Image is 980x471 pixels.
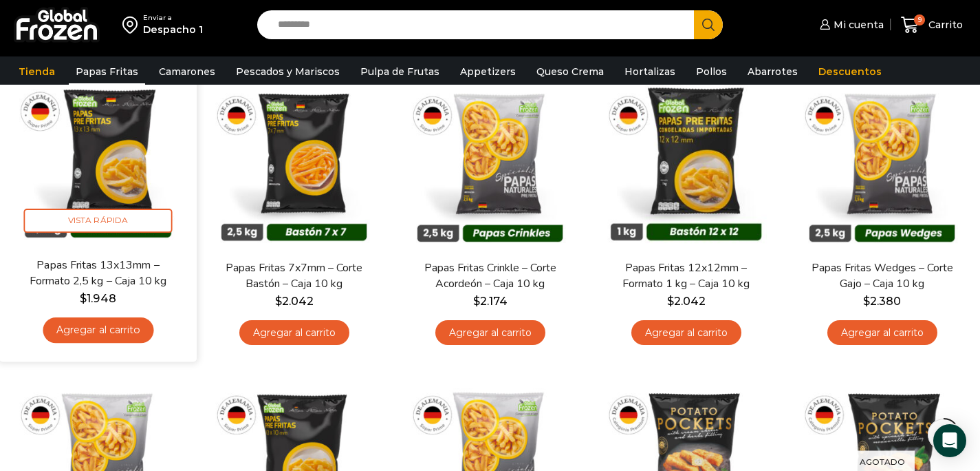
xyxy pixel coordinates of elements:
a: Agregar al carrito: “Papas Fritas Wedges – Corte Gajo - Caja 10 kg” [827,320,937,346]
a: Papas Fritas [69,59,145,85]
a: Abarrotes [741,59,805,85]
a: Pescados y Mariscos [229,59,347,85]
div: Open Intercom Messenger [933,424,966,457]
a: 9 Carrito [897,9,966,41]
bdi: 2.380 [863,295,901,308]
span: $ [275,295,282,308]
span: 9 [914,14,925,25]
span: Vista Rápida [24,209,173,233]
span: $ [80,291,87,304]
a: Papas Fritas 7x7mm – Corte Bastón – Caja 10 kg [215,260,373,292]
bdi: 2.042 [667,295,706,308]
bdi: 1.948 [80,291,116,304]
a: Camarones [152,59,222,85]
a: Papas Fritas 12x12mm – Formato 1 kg – Caja 10 kg [607,260,765,292]
a: Agregar al carrito: “Papas Fritas 7x7mm - Corte Bastón - Caja 10 kg” [239,320,349,346]
div: Enviar a [143,13,203,23]
span: $ [473,295,480,308]
img: address-field-icon.svg [122,13,143,36]
a: Pulpa de Frutas [353,59,446,85]
a: Tienda [12,59,62,85]
a: Queso Crema [530,59,611,85]
a: Papas Fritas Crinkle – Corte Acordeón – Caja 10 kg [411,260,569,292]
a: Agregar al carrito: “Papas Fritas 12x12mm - Formato 1 kg - Caja 10 kg” [631,320,741,346]
a: Descuentos [812,59,889,85]
span: Carrito [925,18,963,32]
span: Mi cuenta [830,18,884,32]
a: Mi cuenta [816,11,884,39]
button: Search button [694,10,723,39]
a: Pollos [689,59,734,85]
a: Agregar al carrito: “Papas Fritas Crinkle - Corte Acordeón - Caja 10 kg” [435,320,545,346]
a: Papas Fritas Wedges – Corte Gajo – Caja 10 kg [803,260,961,292]
a: Hortalizas [618,59,682,85]
div: Despacho 1 [143,23,203,36]
span: $ [667,295,674,308]
bdi: 2.174 [473,295,508,308]
a: Appetizers [453,59,523,85]
a: Papas Fritas 13x13mm – Formato 2,5 kg – Caja 10 kg [19,257,177,289]
span: $ [863,295,870,308]
a: Agregar al carrito: “Papas Fritas 13x13mm - Formato 2,5 kg - Caja 10 kg” [43,317,153,343]
bdi: 2.042 [275,295,314,308]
